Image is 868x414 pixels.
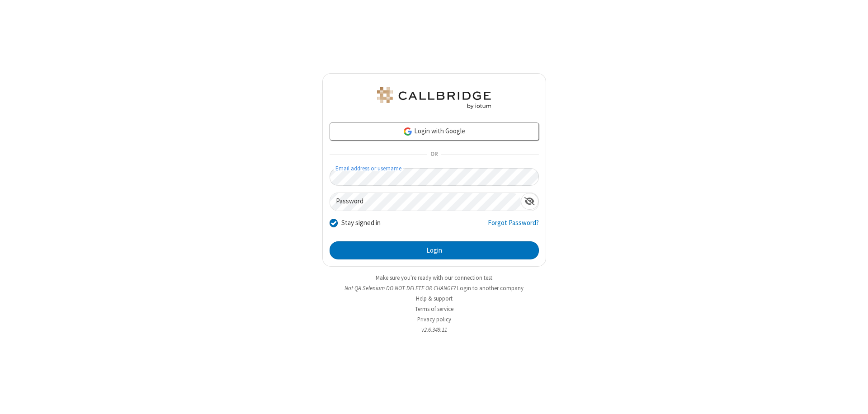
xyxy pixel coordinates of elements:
a: Help & support [416,295,453,302]
a: Make sure you're ready with our connection test [376,274,492,282]
input: Password [330,193,521,211]
a: Forgot Password? [488,218,539,235]
li: Not QA Selenium DO NOT DELETE OR CHANGE? [322,284,546,292]
span: OR [427,148,441,161]
a: Terms of service [415,305,453,313]
label: Stay signed in [341,218,381,228]
button: Login to another company [457,284,524,292]
img: QA Selenium DO NOT DELETE OR CHANGE [375,87,493,109]
img: google-icon.png [403,127,413,136]
input: Email address or username [330,168,539,186]
button: Login [330,241,539,259]
li: v2.6.349.11 [322,325,546,334]
a: Privacy policy [417,315,451,323]
div: Show password [521,193,538,210]
a: Login with Google [330,122,539,141]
